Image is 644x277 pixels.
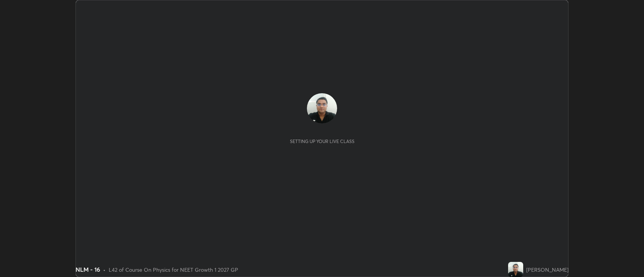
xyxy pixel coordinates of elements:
div: NLM - 16 [75,265,100,274]
img: 3a9ab79b4cc04692bc079d89d7471859.jpg [307,93,337,123]
img: 3a9ab79b4cc04692bc079d89d7471859.jpg [508,262,523,277]
div: • [103,266,106,274]
div: [PERSON_NAME] [526,266,569,274]
div: L42 of Course On Physics for NEET Growth 1 2027 GP [109,266,238,274]
div: Setting up your live class [290,138,354,144]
